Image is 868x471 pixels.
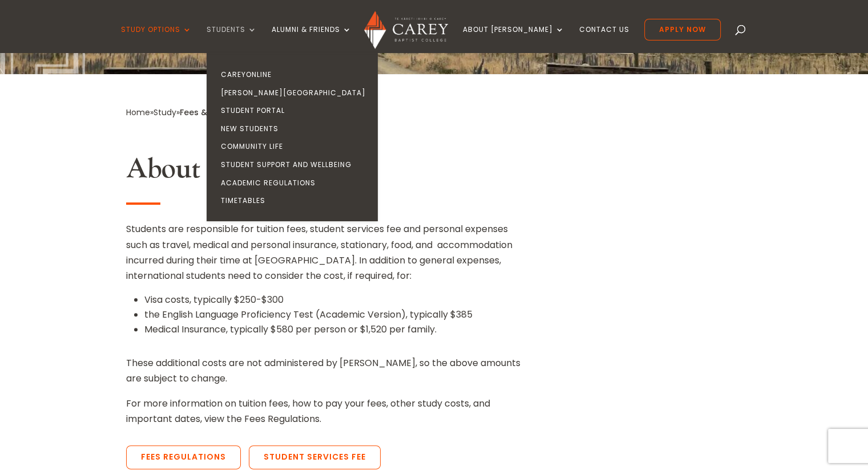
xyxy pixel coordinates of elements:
a: Timetables [209,192,381,210]
li: Visa costs, typically $250-$300 [144,293,526,307]
span: » » [126,107,272,118]
p: These additional costs are not administered by [PERSON_NAME], so the above amounts are subject to... [126,355,526,395]
a: Alumni & Friends [272,26,352,52]
a: Community Life [209,137,381,156]
a: Student Portal [209,101,381,120]
p: F [126,396,526,427]
span: Fees & Money Matters [180,107,272,118]
img: Carey Baptist College [364,11,448,49]
p: Students are responsible for tuition fees, student services fee and personal expenses such as tra... [126,221,526,293]
a: CareyOnline [209,66,381,84]
a: Home [126,107,150,118]
a: About [PERSON_NAME] [463,26,564,52]
li: the English Language Proficiency Test (Academic Version), typically $385 [144,307,526,322]
a: Apply Now [644,19,721,40]
a: Fees Regulations [126,445,241,469]
a: [PERSON_NAME][GEOGRAPHIC_DATA] [209,84,381,102]
a: Study [154,107,176,118]
a: Contact Us [579,26,629,52]
a: Students [207,26,257,52]
li: Medical Insurance, typically $580 per person or $1,520 per family. [144,322,526,337]
a: Student Services Fee [249,445,381,469]
h2: About Fees [126,153,526,192]
a: New Students [209,120,381,138]
span: or more information on tuition fees, how to pay your fees, other study costs, and important dates... [126,397,490,425]
a: Study Options [121,26,192,52]
a: Academic Regulations [209,174,381,192]
a: Student Support and Wellbeing [209,156,381,174]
